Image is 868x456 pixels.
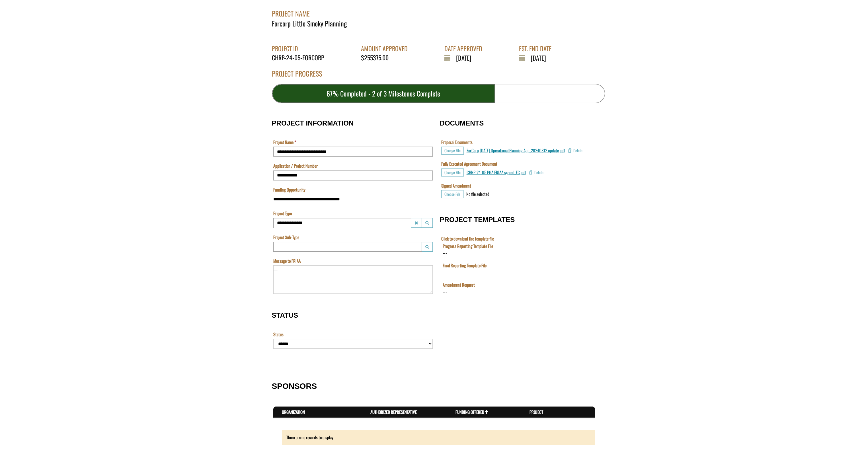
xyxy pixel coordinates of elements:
[530,409,543,415] a: Project
[273,430,595,445] div: There are no records to display.
[1,7,6,13] div: ---
[441,139,473,145] label: Proposal Documents
[273,147,433,157] input: Project Name
[441,147,464,155] button: Choose File for Proposal Documents
[467,169,526,175] a: CHRP-24-05 PGA FRIAA signed_FC.pdf
[273,258,301,264] label: Message to FRIAA
[273,187,305,193] label: Funding Opportunity
[282,409,305,415] a: Organization
[273,331,284,337] label: Status
[455,409,489,415] a: Funding Offered
[440,216,596,223] h3: PROJECT TEMPLATES
[467,147,565,153] a: ForCorp [DATE] Operational Planning App_20240812 update.pdf
[272,312,434,319] h3: STATUS
[273,163,318,169] label: Application / Project Number
[273,266,278,272] div: —
[411,218,422,228] button: Project Type Clear lookup field
[272,44,329,53] div: PROJECT ID
[273,242,422,252] input: Project Sub-Type
[441,190,463,198] button: Choose File for Signed Amendment
[272,114,434,300] fieldset: PROJECT INFORMATION
[272,361,434,370] fieldset: Section
[519,44,556,53] div: EST. END DATE
[440,114,596,204] fieldset: DOCUMENTS
[370,409,417,415] a: Authorized Representative
[519,53,556,62] div: [DATE]
[444,53,487,62] div: [DATE]
[441,236,494,242] label: Click to download the template file
[273,218,411,228] input: Project Type
[1,39,34,45] label: File field for users to download amendment request template
[1,19,45,25] label: Final Reporting Template File
[272,3,605,19] div: PROJECT NAME
[440,210,596,309] fieldset: PROJECT TEMPLATES
[361,44,412,53] div: AMOUNT APPROVED
[273,210,292,216] label: Project Type
[272,84,495,103] div: 67% Completed - 2 of 3 Milestones Complete
[441,169,464,176] button: Choose File for Fully Executed Agreement Document
[422,218,433,228] button: Project Type Launch lookup modal
[282,430,595,445] div: There are no records to display.
[272,382,596,391] h2: SPONSORS
[361,53,412,62] div: $255375.00
[529,169,543,176] button: Delete
[441,161,497,167] label: Fully Executed Agreement Document
[568,147,582,155] button: Delete
[273,139,296,145] label: Project Name
[273,265,433,294] textarea: Message to FRIAA
[422,242,433,252] button: Project Sub-Type Launch lookup modal
[273,194,433,204] input: Funding Opportunity
[272,120,434,127] h3: PROJECT INFORMATION
[1,26,6,32] div: ---
[440,120,596,127] h3: DOCUMENTS
[273,234,299,240] label: Project Sub-Type
[444,44,487,53] div: DATE APPROVED
[272,53,329,62] div: CHRP-24-05-FORCORP
[272,19,605,28] div: Forcorp Little Smoky Planning
[441,183,471,189] label: Signed Amendment
[466,191,489,197] div: No file selected
[1,46,6,52] div: ---
[272,69,605,84] div: PROJECT PROGRESS
[272,306,434,355] fieldset: STATUS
